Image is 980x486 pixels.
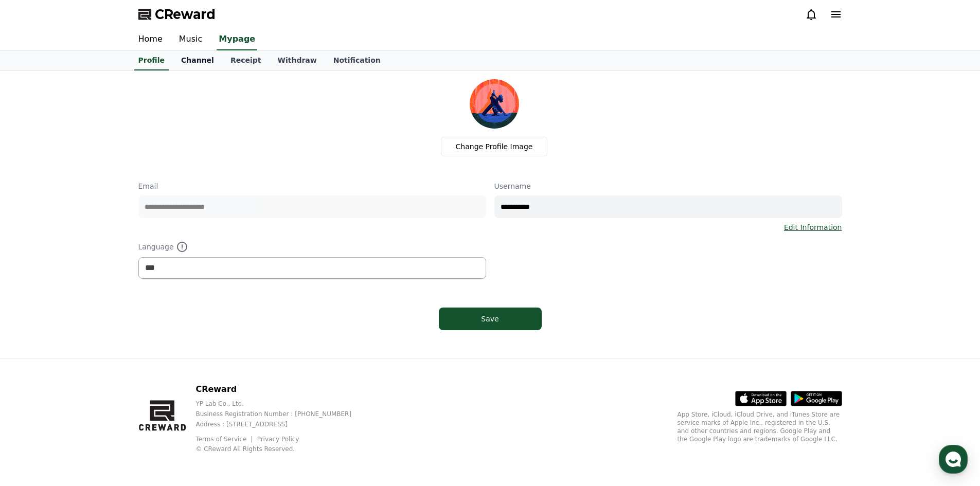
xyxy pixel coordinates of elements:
label: Change Profile Image [441,137,548,156]
a: Privacy Policy [257,436,299,443]
p: Business Registration Number : [PHONE_NUMBER] [195,410,368,418]
span: Messages [85,342,116,350]
p: Language [138,241,486,253]
img: profile_image [470,79,519,129]
a: Receipt [222,51,270,70]
span: Home [26,341,44,350]
span: Settings [152,341,177,350]
p: Address : [STREET_ADDRESS] [195,420,368,428]
a: Settings [133,326,198,352]
a: Edit Information [784,222,842,232]
p: App Store, iCloud, iCloud Drive, and iTunes Store are service marks of Apple Inc., registered in ... [678,410,842,443]
span: CReward [155,6,216,23]
a: Messages [68,326,133,352]
p: Email [138,181,486,191]
a: Music [171,29,211,50]
p: Username [494,181,842,191]
p: YP Lab Co., Ltd. [195,400,368,408]
a: Profile [134,51,169,70]
a: Withdraw [269,51,325,70]
a: Terms of Service [195,436,254,443]
button: Save [439,308,542,330]
a: Channel [173,51,222,70]
a: Mypage [217,29,257,50]
a: Home [3,326,68,352]
p: © CReward All Rights Reserved. [195,445,368,453]
p: CReward [195,383,368,395]
div: Save [459,314,521,324]
a: Notification [325,51,389,70]
a: CReward [138,6,216,23]
a: Home [130,29,171,50]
